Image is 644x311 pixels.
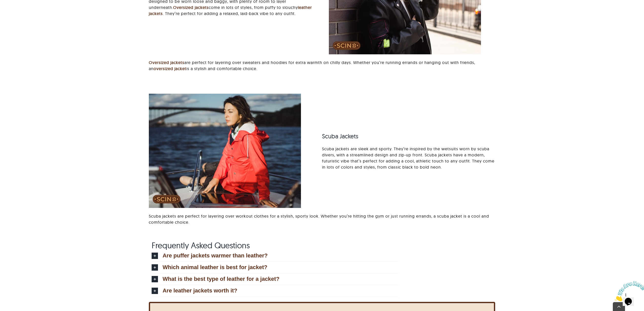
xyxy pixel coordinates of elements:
img: Scuba Jackets [149,94,301,208]
iframe: chat widget [613,279,644,303]
span: 1 [2,2,4,6]
p: Scuba jackets are sleek and sporty. They’re inspired by the wetsuits worn by scuba divers, with a... [322,146,495,170]
span: Frequently Asked Questions [152,240,250,250]
a: What is the best type of leather for a jacket? [152,273,398,285]
h3: Scuba Jackets [322,133,495,140]
span: Which animal leather is best for jacket? [163,265,267,270]
span: Are leather jackets worth it? [163,288,237,293]
a: oversized jacket [154,66,186,71]
a: Are leather jackets worth it? [152,285,398,297]
a: Scuba Jackets [149,93,301,98]
p: Scuba jackets are perfect for layering over workout clothes for a stylish, sporty look. Whether y... [149,213,495,225]
span: What is the best type of leather for a jacket? [163,276,279,282]
a: Are puffer jackets warmer than leather? [152,250,398,261]
span: Are puffer jackets warmer than leather? [163,253,267,258]
a: Oversized jackets [149,60,184,65]
a: Which animal leather is best for jacket? [152,262,398,273]
p: are perfect for layering over sweaters and hoodies for extra warmth on chilly days. Whether you’r... [149,59,495,72]
a: Oversized jackets [173,5,209,10]
img: Chat attention grabber [2,2,33,22]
